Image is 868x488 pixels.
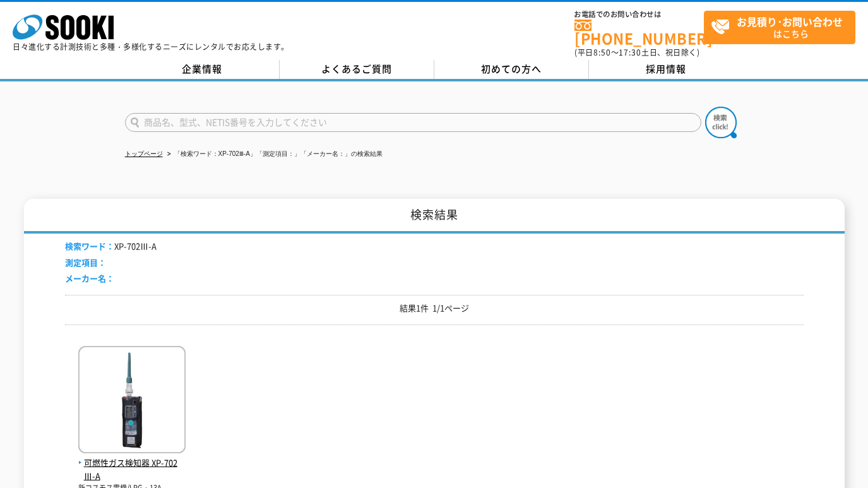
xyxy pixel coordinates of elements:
[65,302,804,315] p: 結果1件 1/1ページ
[65,272,114,284] span: メーカー名：
[589,60,744,79] a: 採用情報
[125,150,163,157] a: トップページ
[78,443,186,482] a: 可燃性ガス検知器 XP-702Ⅲ-A
[704,11,855,44] a: お見積り･お問い合わせはこちら
[705,107,737,138] img: btn_search.png
[481,62,542,76] span: 初めての方へ
[737,14,843,29] strong: お見積り･お問い合わせ
[593,47,611,58] span: 8:50
[434,60,589,79] a: 初めての方へ
[574,47,699,58] span: (平日 ～ 土日、祝日除く)
[13,43,289,51] p: 日々進化する計測技術と多種・多様化するニーズにレンタルでお応えします。
[78,346,186,456] img: XP-702Ⅲ-A
[574,20,704,45] a: [PHONE_NUMBER]
[65,256,106,268] span: 測定項目：
[711,11,855,43] span: はこちら
[125,113,701,132] input: 商品名、型式、NETIS番号を入力してください
[619,47,641,58] span: 17:30
[78,456,186,483] span: 可燃性ガス検知器 XP-702Ⅲ-A
[574,11,704,18] span: お電話でのお問い合わせは
[125,60,280,79] a: 企業情報
[24,199,845,234] h1: 検索結果
[165,148,383,161] li: 「検索ワード：XP-702Ⅲ-A」「測定項目：」「メーカー名：」の検索結果
[65,240,157,253] li: XP-702Ⅲ-A
[280,60,434,79] a: よくあるご質問
[65,240,114,252] span: 検索ワード：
